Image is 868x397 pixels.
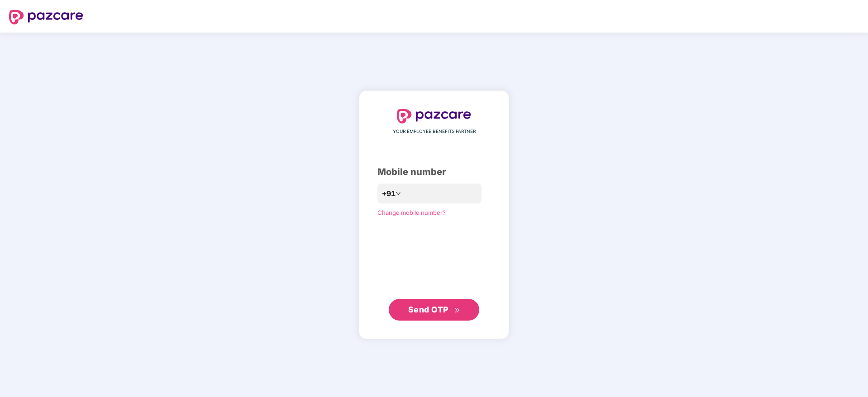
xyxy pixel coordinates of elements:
[393,128,476,135] span: YOUR EMPLOYEE BENEFITS PARTNER
[9,10,83,24] img: logo
[396,191,401,196] span: down
[377,165,491,179] div: Mobile number
[397,109,471,123] img: logo
[389,299,479,321] button: Send OTPdouble-right
[377,209,446,216] a: Change mobile number?
[382,188,396,199] span: +91
[408,305,448,314] span: Send OTP
[454,307,460,313] span: double-right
